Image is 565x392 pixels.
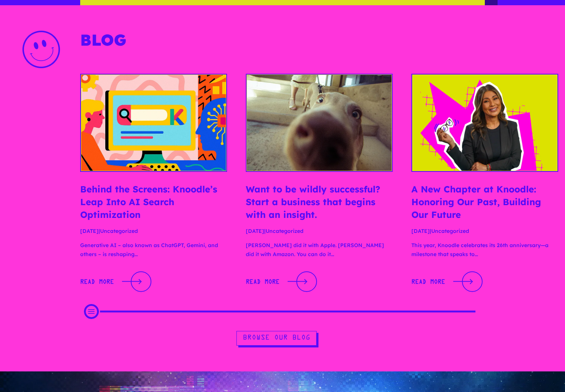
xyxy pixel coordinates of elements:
[266,228,303,234] a: Uncategorized
[236,331,317,346] a: Browse Our Blog
[91,308,474,315] div: Scroll Projects
[80,241,227,264] p: Generative AI – also known as ChatGPT, Gemini, and others – is reshaping…
[431,228,469,234] a: Uncategorized
[80,183,217,220] a: Behind the Screens: Knoodle’s Leap Into AI Search Optimization
[246,183,380,220] a: Want to be wildly successful? Start a business that begins with an insight.
[411,183,541,220] a: A New Chapter at Knoodle: Honoring Our Past, Building Our Future
[110,231,136,241] em: Submit
[246,241,393,264] p: [PERSON_NAME] did it with Apple. [PERSON_NAME] did it with Amazon. You can do it…
[80,31,485,55] h2: Blog
[39,42,126,52] div: Leave a message
[80,228,99,234] span: [DATE]
[412,75,558,171] img: A New Chapter at Knoodle: Honoring Our Past, Building Our Future
[52,197,57,201] img: salesiqlogo_leal7QplfZFryJ6FIlVepeu7OftD7mt8q6exU6-34PB8prfIgodN67KcxXM9Y7JQ_.png
[411,228,430,234] span: [DATE]
[59,196,95,201] em: Driven by SalesIQ
[411,227,558,241] p: |
[4,204,143,231] textarea: Type your message and click 'Submit'
[80,227,227,241] p: |
[80,270,151,293] a: Read MoreRead More
[411,270,483,293] a: Read MoreRead More
[246,227,393,241] p: |
[13,45,31,49] img: logo_Zg8I0qSkbAqR2WFHt3p6CTuqpyXMFPubPcD2OT02zFN43Cy9FUNNG3NEPhM_Q1qe_.png
[246,270,317,293] a: Read MoreRead More
[247,75,392,171] img: Want to be wildly successful? Start a business that begins with an insight.
[100,228,138,234] a: Uncategorized
[81,75,226,171] img: Behind the Screens: Knoodle’s Leap Into AI Search Optimization
[411,241,558,264] p: This year, Knoodle celebrates its 26th anniversary—a milestone that speaks to…
[123,4,141,22] div: Minimize live chat window
[246,228,264,234] span: [DATE]
[16,94,131,170] span: We are offline. Please leave us a message.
